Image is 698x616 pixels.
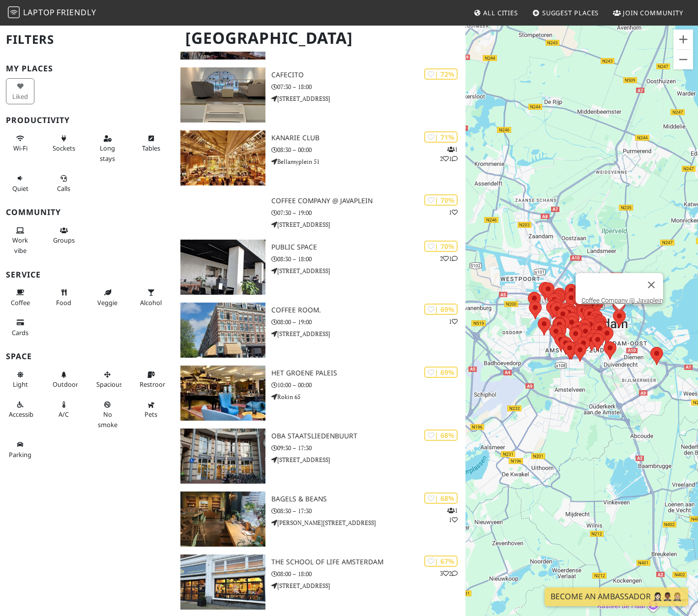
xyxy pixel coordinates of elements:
h3: Productivity [6,116,169,125]
h3: Het Groene Paleis [271,369,465,377]
button: Zoom in [673,30,693,49]
img: Kanarie Club [180,130,265,185]
span: Work-friendly tables [142,144,160,153]
p: Bellamyplein 51 [271,157,465,166]
a: Public Space | 70% 21 Public Space 08:30 – 18:00 [STREET_ADDRESS] [174,240,465,295]
div: | 72% [424,68,458,80]
p: 10:00 – 00:00 [271,380,465,390]
img: Public Space [180,240,265,295]
p: 3 2 [440,569,458,578]
img: The School of Life Amsterdam [180,554,265,610]
p: [PERSON_NAME][STREET_ADDRESS] [271,518,465,527]
h3: My Places [6,64,169,73]
span: Credit cards [12,328,29,337]
a: OBA Staatsliedenbuurt | 68% OBA Staatsliedenbuurt 09:30 – 17:30 [STREET_ADDRESS] [174,429,465,484]
span: Alcohol [140,298,162,307]
img: Bagels & Beans [180,492,265,547]
div: | 69% [424,304,458,315]
h3: Kanarie Club [271,134,465,142]
button: Calls [50,170,78,196]
img: Cafecito [180,67,265,123]
span: Quiet [12,184,29,193]
div: | 70% [424,194,458,206]
p: 07:30 – 18:00 [271,82,465,92]
span: Join Community [623,8,683,17]
p: [STREET_ADDRESS] [271,94,465,103]
p: [STREET_ADDRESS] [271,266,465,276]
button: Wi-Fi [6,130,34,156]
button: Long stays [93,130,122,166]
p: 07:30 – 19:00 [271,208,465,217]
button: Pets [137,397,165,423]
h3: OBA Staatsliedenbuurt [271,432,465,440]
img: LaptopFriendly [8,6,20,18]
span: Long stays [100,144,115,162]
span: Laptop [23,7,55,18]
span: Friendly [57,7,96,18]
div: | 68% [424,430,458,441]
h3: Space [6,352,169,361]
span: Accessible [9,410,38,419]
button: Veggie [93,284,122,310]
a: Join Community [609,4,687,22]
button: Close [640,273,663,297]
a: Suggest Places [528,4,603,22]
p: 1 1 [447,506,458,524]
h3: Cafecito [271,71,465,79]
a: Coffee Company @ Javaplein [582,297,663,304]
span: Outdoor area [53,380,78,389]
p: [STREET_ADDRESS] [271,220,465,229]
p: 08:00 – 19:00 [271,317,465,327]
p: 08:30 – 00:00 [271,145,465,154]
div: | 70% [424,241,458,252]
a: Coffee Room. | 69% 1 Coffee Room. 08:00 – 19:00 [STREET_ADDRESS] [174,303,465,358]
button: Groups [50,222,78,248]
div: | 67% [424,555,458,567]
p: 1 [449,317,458,326]
h3: Coffee Company @ Javaplein [271,197,465,205]
h3: Public Space [271,243,465,251]
span: Pet friendly [145,410,157,419]
button: Spacious [93,367,122,393]
span: Suggest Places [542,8,599,17]
div: | 68% [424,493,458,504]
span: Stable Wi-Fi [13,144,28,153]
span: All Cities [483,8,518,17]
p: [STREET_ADDRESS] [271,581,465,590]
p: 1 2 1 [440,145,458,163]
a: The School of Life Amsterdam | 67% 32 The School of Life Amsterdam 08:00 – 18:00 [STREET_ADDRESS] [174,554,465,610]
p: 08:30 – 17:30 [271,506,465,516]
button: A/C [50,397,78,423]
span: People working [12,236,28,254]
button: Outdoor [50,367,78,393]
button: Work vibe [6,222,34,258]
button: Parking [6,436,34,462]
button: Food [50,284,78,310]
span: Smoke free [98,410,117,429]
h3: Coffee Room. [271,306,465,314]
button: Quiet [6,170,34,196]
p: 09:30 – 17:30 [271,443,465,453]
a: Het Groene Paleis | 69% Het Groene Paleis 10:00 – 00:00 Rokin 65 [174,366,465,421]
span: Veggie [97,298,117,307]
img: Coffee Room. [180,303,265,358]
h1: [GEOGRAPHIC_DATA] [177,25,464,52]
button: Alcohol [137,284,165,310]
button: Light [6,367,34,393]
h3: Service [6,270,169,279]
p: 1 [449,208,458,217]
button: Cards [6,314,34,340]
p: [STREET_ADDRESS] [271,455,465,464]
p: [STREET_ADDRESS] [271,329,465,339]
a: Cafecito | 72% Cafecito 07:30 – 18:00 [STREET_ADDRESS] [174,67,465,123]
a: Kanarie Club | 71% 121 Kanarie Club 08:30 – 00:00 Bellamyplein 51 [174,130,465,185]
span: Spacious [96,380,122,389]
button: Restroom [137,367,165,393]
div: | 69% [424,367,458,378]
p: 2 1 [440,254,458,263]
button: Coffee [6,284,34,310]
a: Bagels & Beans | 68% 11 Bagels & Beans 08:30 – 17:30 [PERSON_NAME][STREET_ADDRESS] [174,492,465,547]
span: Group tables [53,236,75,245]
span: Restroom [140,380,169,389]
img: OBA Staatsliedenbuurt [180,429,265,484]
